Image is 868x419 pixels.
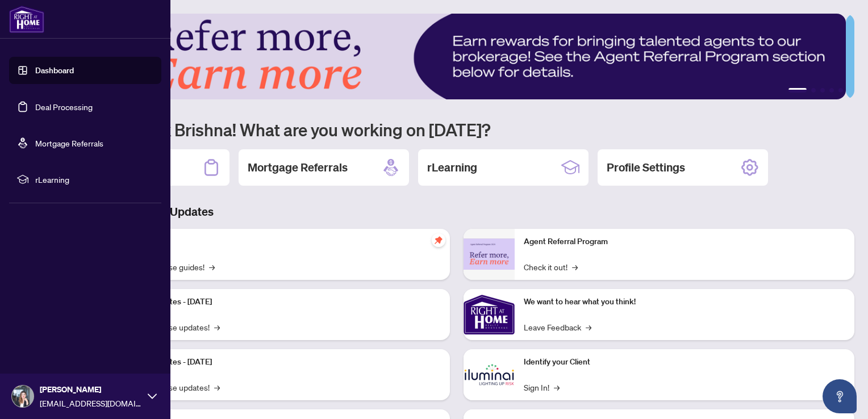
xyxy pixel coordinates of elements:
[464,238,515,270] img: Agent Referral Program
[214,321,220,333] span: →
[35,138,103,148] a: Mortgage Referrals
[427,160,477,175] h2: rLearning
[820,88,825,93] button: 3
[524,296,845,308] p: We want to hear what you think!
[432,233,445,247] span: pushpin
[554,381,560,393] span: →
[35,65,74,76] a: Dashboard
[40,383,142,396] span: [PERSON_NAME]
[9,6,44,33] img: logo
[586,321,591,333] span: →
[35,102,93,112] a: Deal Processing
[464,289,515,340] img: We want to hear what you think!
[607,160,685,175] h2: Profile Settings
[829,88,834,93] button: 4
[119,296,441,308] p: Platform Updates - [DATE]
[524,381,560,393] a: Sign In!→
[524,236,845,248] p: Agent Referral Program
[12,386,34,407] img: Profile Icon
[209,261,215,273] span: →
[119,236,441,248] p: Self-Help
[464,349,515,400] img: Identify your Client
[59,204,854,220] h3: Brokerage & Industry Updates
[811,88,816,93] button: 2
[823,379,857,413] button: Open asap
[524,356,845,368] p: Identify your Client
[524,321,591,333] a: Leave Feedback→
[35,173,153,186] span: rLearning
[838,88,843,93] button: 5
[572,261,578,273] span: →
[788,88,807,93] button: 1
[40,397,142,409] span: [EMAIL_ADDRESS][DOMAIN_NAME]
[119,356,441,368] p: Platform Updates - [DATE]
[59,14,846,99] img: Slide 0
[214,381,220,393] span: →
[59,119,854,140] h1: Welcome back Brishna! What are you working on [DATE]?
[248,160,348,175] h2: Mortgage Referrals
[524,261,578,273] a: Check it out!→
